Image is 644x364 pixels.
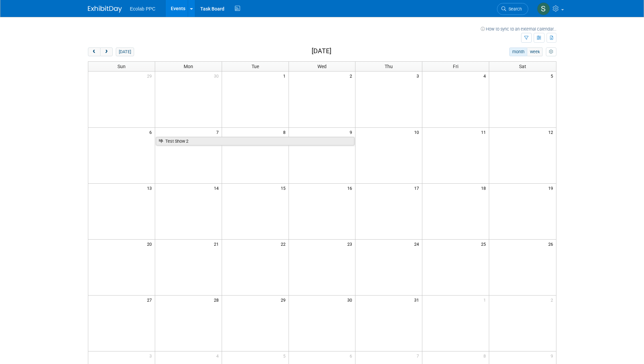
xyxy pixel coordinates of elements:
[347,296,355,304] span: 30
[416,351,422,360] span: 7
[480,184,489,192] span: 18
[349,351,355,360] span: 6
[280,184,289,192] span: 15
[550,72,556,80] span: 5
[100,47,113,56] button: next
[213,72,222,80] span: 30
[146,296,155,304] span: 27
[312,47,331,55] h2: [DATE]
[280,240,289,248] span: 22
[480,240,489,248] span: 25
[483,72,489,80] span: 4
[483,296,489,304] span: 1
[282,72,289,80] span: 1
[481,26,556,32] a: How to sync to an external calendar...
[349,128,355,136] span: 9
[549,50,553,54] i: Personalize Calendar
[117,64,126,69] span: Sun
[527,47,542,56] button: week
[413,240,422,248] span: 24
[156,137,355,146] a: Test Show 2
[546,47,556,56] button: myCustomButton
[130,6,155,12] span: Ecolab PPC
[509,47,527,56] button: month
[349,72,355,80] span: 2
[413,296,422,304] span: 31
[548,240,556,248] span: 26
[146,72,155,80] span: 29
[416,72,422,80] span: 3
[506,6,522,12] span: Search
[550,351,556,360] span: 9
[480,128,489,136] span: 11
[519,64,526,69] span: Sat
[252,64,259,69] span: Tue
[213,184,222,192] span: 14
[453,64,458,69] span: Fri
[88,47,100,56] button: prev
[116,47,134,56] button: [DATE]
[216,351,222,360] span: 4
[213,240,222,248] span: 21
[149,128,155,136] span: 6
[497,3,528,15] a: Search
[146,184,155,192] span: 13
[146,240,155,248] span: 20
[548,128,556,136] span: 12
[280,296,289,304] span: 29
[385,64,393,69] span: Thu
[216,128,222,136] span: 7
[149,351,155,360] span: 3
[347,240,355,248] span: 23
[413,128,422,136] span: 10
[88,6,122,13] img: ExhibitDay
[537,2,550,15] img: Susan Morrison
[347,184,355,192] span: 16
[213,296,222,304] span: 28
[317,64,327,69] span: Wed
[282,128,289,136] span: 8
[413,184,422,192] span: 17
[550,296,556,304] span: 2
[184,64,193,69] span: Mon
[548,184,556,192] span: 19
[282,351,289,360] span: 5
[483,351,489,360] span: 8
